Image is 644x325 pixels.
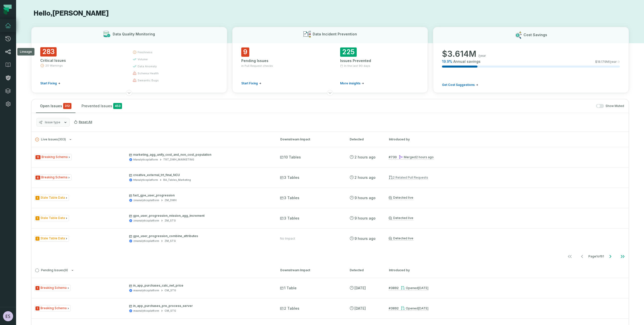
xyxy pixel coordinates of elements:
h1: Hello, [PERSON_NAME] [31,9,629,18]
span: Severity [35,176,40,180]
relative-time: Aug 13, 2025, 7:19 AM GMT+3 [354,216,376,220]
a: #730Merged[DATE] 3:01:06 PM [389,155,434,159]
relative-time: Aug 13, 2025, 3:01 PM GMT+3 [416,155,434,159]
div: Issues Prevented [340,58,419,63]
div: No Impact [280,237,295,241]
div: Detected [350,137,380,142]
button: Issue type [36,118,70,127]
div: zmanalyticsplatform [133,239,159,243]
span: in Pull Request checks [241,64,273,68]
div: Downstream Impact [280,137,341,142]
span: 3 Tables [280,175,299,180]
span: 20 Warnings [45,64,63,68]
span: Issue type [45,120,60,124]
relative-time: Aug 13, 2025, 7:19 AM GMT+3 [354,236,376,241]
span: 3 Tables [280,195,299,200]
a: 2 related pull requests [389,175,428,180]
relative-time: Aug 12, 2025, 2:33 PM GMT+3 [354,286,366,290]
button: Go to last page [617,251,629,261]
span: Severity [35,237,39,241]
button: Live Issues(303) [35,138,271,141]
span: volume [138,57,148,61]
span: 3 Tables [280,216,299,221]
button: Data Quality Monitoring283Critical Issues20 WarningsStart Fixingfreshnessvolumedata anomalyschema... [31,27,227,93]
div: TRT_DWH_MARKETING [163,158,194,161]
a: #3892Opened[DATE] 2:33:22 PM [389,286,428,290]
span: Start Fixing [40,81,57,85]
span: Severity [35,155,41,159]
button: Go to previous page [576,251,588,261]
img: avatar of Eran Sherf [3,311,13,321]
p: gpe_user_progression_combine_attributes [129,234,271,238]
span: Issue Type [34,305,71,311]
p: creative_external_trt_final_NCU [129,173,271,177]
div: zmanalyticsplatform [133,198,159,202]
div: Live Issues(303) [31,147,629,262]
div: ZM_STG [165,219,176,223]
span: 19.9 % [442,59,452,64]
span: Issue Type [34,174,71,181]
button: Go to next page [604,251,616,261]
a: Detected live [389,216,413,220]
div: zmanalyticsplatform [133,219,159,223]
span: 2 Tables [280,306,299,311]
p: gpe_user_progression_mission_agg_increment [129,214,271,218]
span: Live Issues ( 303 ) [35,138,66,141]
div: Merged [399,155,434,159]
div: trtanalyticsplatform [133,158,158,161]
span: 225 [340,47,357,57]
div: Pending Issues [241,58,320,63]
div: Opened [401,306,428,310]
button: Reset All [72,118,94,126]
span: Severity [35,306,39,310]
div: ZM_STG [165,239,176,243]
a: Get Cost Suggestions [442,83,478,87]
a: #3892Opened[DATE] 2:33:22 PM [389,306,428,311]
p: marketing_agg_unify_cost_and_non_cost_population [129,153,271,157]
button: Cost Savings$3.614M/year19.9%Annual savings$18.179M/yearGet Cost Suggestions [433,27,629,93]
span: 10 Tables [280,155,301,160]
div: Show Muted [128,104,624,108]
div: maanalyticsplatform [133,289,159,292]
span: Issue Type [34,215,69,221]
h3: Cost Savings [524,32,547,37]
p: in_app_purchases_pre_process_server [129,304,271,308]
div: Introduced by [389,268,625,273]
span: $ 3.614M [442,49,476,59]
span: More insights [340,81,360,85]
span: Issue Type [34,285,71,291]
span: Severity [35,286,39,290]
div: Opened [401,286,428,290]
div: BA_Tables_Marketing [163,178,191,182]
relative-time: Aug 13, 2025, 3:01 PM GMT+3 [354,155,376,159]
a: Start Fixing [40,81,60,85]
h3: Data Quality Monitoring [113,32,155,37]
span: Issue Type [34,235,69,242]
div: ZM_DWH [165,198,177,202]
span: 9 [241,47,249,57]
span: Severity [35,216,39,220]
span: In the last 90 days [344,64,370,68]
span: Severity [35,196,39,200]
span: data anomaly [138,64,157,68]
relative-time: Aug 13, 2025, 7:19 AM GMT+3 [354,196,376,200]
button: Open Issues [36,99,75,113]
div: CM_STG [165,289,176,292]
p: fact_gpe_user_progression [129,193,271,197]
span: 283 [40,47,57,57]
relative-time: Aug 12, 2025, 2:33 PM GMT+3 [354,306,366,310]
relative-time: Aug 12, 2025, 2:33 PM GMT+3 [418,286,428,290]
p: in_app_purchases_calc_net_price [129,284,271,288]
span: 453 [113,103,122,109]
button: Data Incident Prevention9Pending Issuesin Pull Request checksStart Fixing225Issues PreventedIn th... [232,27,428,93]
span: 1 Table [280,286,297,291]
relative-time: Aug 12, 2025, 2:33 PM GMT+3 [418,306,428,310]
span: freshness [138,50,152,54]
div: Detected [350,268,380,273]
div: trtanalyticsplatform [133,178,158,182]
span: semantic bugs [138,78,159,82]
span: Start Fixing [241,81,258,85]
div: Introduced by [389,137,625,142]
h3: Data Incident Prevention [313,32,357,37]
div: maanalyticsplatform [133,309,159,313]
